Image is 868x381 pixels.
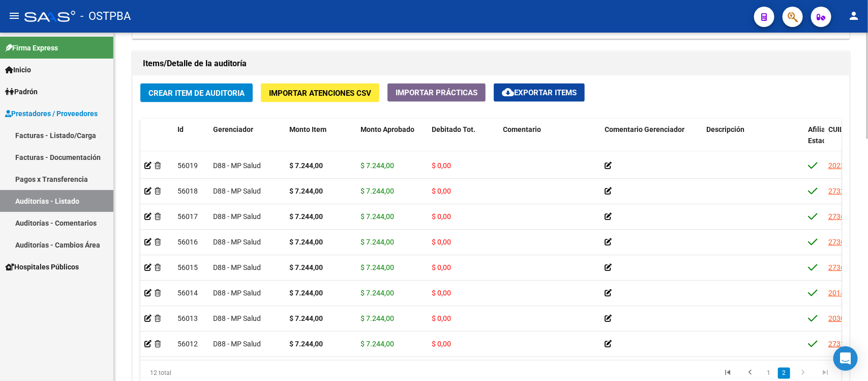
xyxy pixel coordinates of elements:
span: 56016 [177,238,198,246]
strong: $ 7.244,00 [289,263,323,271]
span: D88 - MP Salud [213,161,261,170]
span: 56014 [177,289,198,297]
strong: $ 7.244,00 [289,238,323,246]
h1: Items/Detalle de la auditoría [143,56,839,72]
span: Padrón [5,86,38,97]
datatable-header-cell: Comentario Gerenciador [601,119,702,164]
span: 56013 [177,314,198,322]
span: 56017 [177,212,198,221]
datatable-header-cell: Monto Item [285,119,356,164]
span: $ 0,00 [432,187,451,195]
datatable-header-cell: Debitado Tot. [428,119,499,164]
a: go to last page [816,368,835,379]
strong: $ 7.244,00 [289,212,323,221]
mat-icon: person [848,10,860,22]
strong: $ 7.244,00 [289,314,323,322]
span: Prestadores / Proveedores [5,108,98,119]
span: D88 - MP Salud [213,212,261,221]
span: Hospitales Públicos [5,261,79,273]
strong: $ 7.244,00 [289,289,323,297]
a: 2 [778,368,790,379]
span: $ 7.244,00 [361,161,394,170]
span: D88 - MP Salud [213,187,261,195]
strong: $ 7.244,00 [289,161,323,170]
strong: $ 7.244,00 [289,340,323,348]
span: Exportar Items [502,88,577,97]
span: D88 - MP Salud [213,263,261,271]
span: $ 0,00 [432,263,451,271]
span: $ 7.244,00 [361,340,394,348]
span: $ 7.244,00 [361,289,394,297]
span: $ 7.244,00 [361,238,394,246]
button: Crear Item de Auditoria [140,84,253,102]
button: Importar Atenciones CSV [261,84,379,102]
span: Crear Item de Auditoria [148,89,245,98]
span: $ 7.244,00 [361,212,394,221]
span: $ 7.244,00 [361,314,394,322]
a: 1 [763,368,775,379]
span: $ 0,00 [432,340,451,348]
span: D88 - MP Salud [213,289,261,297]
span: Firma Express [5,42,58,53]
div: Open Intercom Messenger [833,346,858,371]
span: D88 - MP Salud [213,314,261,322]
mat-icon: menu [8,10,20,22]
span: Afiliado Estado [808,125,833,145]
span: Inicio [5,64,31,75]
span: Comentario Gerenciador [605,125,684,133]
span: Monto Aprobado [361,125,414,133]
span: Gerenciador [213,125,253,133]
a: go to first page [718,368,737,379]
span: Importar Atenciones CSV [269,89,371,98]
span: - OSTPBA [80,5,131,28]
span: D88 - MP Salud [213,238,261,246]
span: $ 0,00 [432,212,451,221]
span: 56015 [177,263,198,271]
span: $ 0,00 [432,238,451,246]
a: go to next page [793,368,813,379]
span: Id [177,125,184,133]
button: Exportar Items [494,84,585,102]
span: Debitado Tot. [432,125,475,133]
span: D88 - MP Salud [213,340,261,348]
span: Importar Prácticas [396,88,477,97]
datatable-header-cell: Descripción [702,119,804,164]
span: $ 0,00 [432,314,451,322]
datatable-header-cell: Gerenciador [209,119,285,164]
mat-icon: cloud_download [502,86,514,98]
span: CUIL [828,125,844,133]
span: $ 7.244,00 [361,187,394,195]
datatable-header-cell: Comentario [499,119,601,164]
span: 56019 [177,161,198,170]
span: 56018 [177,187,198,195]
span: Monto Item [289,125,326,133]
span: $ 0,00 [432,289,451,297]
button: Importar Prácticas [387,84,486,102]
datatable-header-cell: Monto Aprobado [356,119,428,164]
span: Descripción [706,125,744,133]
strong: $ 7.244,00 [289,187,323,195]
span: Comentario [503,125,541,133]
a: go to previous page [740,368,760,379]
span: 56012 [177,340,198,348]
datatable-header-cell: Afiliado Estado [804,119,824,164]
span: $ 7.244,00 [361,263,394,271]
datatable-header-cell: Id [173,119,209,164]
span: $ 0,00 [432,161,451,170]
